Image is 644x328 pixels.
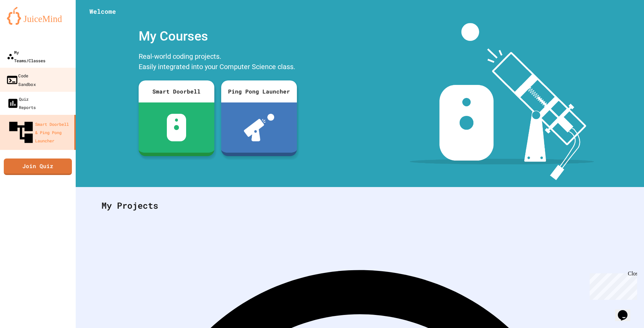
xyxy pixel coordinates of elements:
div: Chat with us now!Close [3,3,47,44]
img: banner-image-my-projects.png [410,23,594,180]
div: Smart Doorbell [139,80,214,102]
div: Quiz Reports [7,95,36,111]
div: Ping Pong Launcher [221,80,297,102]
div: My Teams/Classes [7,48,45,65]
div: Code Sandbox [6,71,36,88]
iframe: chat widget [587,271,637,300]
iframe: chat widget [615,300,637,321]
div: My Courses [135,23,300,50]
img: ppl-with-ball.png [244,114,275,141]
div: Smart Doorbell & Ping Pong Launcher [7,118,72,146]
a: Join Quiz [4,158,72,175]
img: sdb-white.svg [167,114,186,141]
div: My Projects [95,192,625,219]
div: Real-world coding projects. Easily integrated into your Computer Science class. [135,50,300,75]
img: logo-orange.svg [7,7,69,25]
